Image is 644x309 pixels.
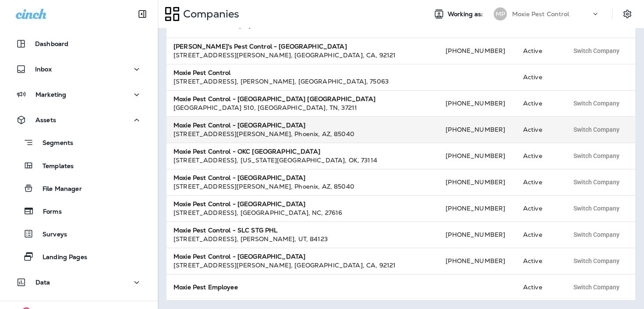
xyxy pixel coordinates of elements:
p: Moxie Pest Control [512,11,570,18]
button: Switch Company [569,228,624,241]
td: Active [516,248,562,274]
span: Switch Company [573,179,619,185]
span: Switch Company [573,232,619,238]
strong: Moxie Pest Control - [GEOGRAPHIC_DATA] [173,121,305,129]
strong: [PERSON_NAME] Employees [173,21,262,28]
td: Active [516,64,562,90]
strong: Moxie Pest Control - [GEOGRAPHIC_DATA] [173,200,305,208]
strong: Moxie Pest Employee [173,283,238,291]
td: [PHONE_NUMBER] [439,221,516,248]
button: Templates [9,156,149,175]
td: [PHONE_NUMBER] [439,248,516,274]
button: Switch Company [569,97,624,110]
strong: Moxie Pest Control - [GEOGRAPHIC_DATA] [173,253,305,260]
div: MP [494,7,507,21]
button: Switch Company [569,44,624,57]
strong: Moxie Pest Control [173,69,231,77]
td: Active [516,195,562,221]
p: Marketing [35,91,66,98]
button: Data [9,274,149,291]
p: Assets [35,116,56,123]
td: [PHONE_NUMBER] [439,169,516,195]
p: File Manager [34,185,82,193]
td: Active [516,274,562,300]
span: Working as: [448,11,485,18]
p: Dashboard [35,40,68,47]
td: Active [516,169,562,195]
strong: Moxie Pest Control - [GEOGRAPHIC_DATA] [GEOGRAPHIC_DATA] [173,95,375,103]
button: Dashboard [9,35,149,53]
button: Switch Company [569,176,624,189]
td: Active [516,221,562,248]
button: Surveys [9,225,149,243]
button: Forms [9,202,149,220]
div: [STREET_ADDRESS][PERSON_NAME] , [GEOGRAPHIC_DATA] , CA , 92121 [173,51,432,60]
span: Switch Company [573,126,619,133]
button: Switch Company [569,149,624,162]
p: Inbox [35,66,52,73]
td: [PHONE_NUMBER] [439,90,516,116]
div: [STREET_ADDRESS] , [US_STATE][GEOGRAPHIC_DATA] , OK , 73114 [173,156,432,165]
td: Active [516,116,562,143]
div: [STREET_ADDRESS][PERSON_NAME] , Phoenix , AZ , 85040 [173,182,432,191]
p: Companies [180,7,239,21]
button: Landing Pages [9,247,149,266]
span: Switch Company [573,284,619,290]
div: [STREET_ADDRESS][PERSON_NAME] , Phoenix , AZ , 85040 [173,130,432,138]
button: Switch Company [569,254,624,267]
strong: Moxie Pest Control - SLC STG PHL [173,226,277,234]
button: Settings [619,6,635,22]
span: Switch Company [573,153,619,159]
span: Switch Company [573,258,619,264]
td: [PHONE_NUMBER] [439,195,516,221]
span: Switch Company [573,100,619,106]
p: Data [35,279,50,286]
button: Switch Company [569,123,624,136]
div: [STREET_ADDRESS][PERSON_NAME] , [GEOGRAPHIC_DATA] , CA , 92121 [173,261,432,270]
button: Switch Company [569,281,624,294]
p: Surveys [34,231,67,239]
td: Active [516,90,562,116]
div: [GEOGRAPHIC_DATA] 510 , [GEOGRAPHIC_DATA] , TN , 37211 [173,103,432,112]
p: Forms [34,208,62,216]
button: Assets [9,111,149,129]
div: [STREET_ADDRESS] , [PERSON_NAME] , UT , 84123 [173,235,432,243]
td: Active [516,143,562,169]
strong: Moxie Pest Control - OKC [GEOGRAPHIC_DATA] [173,147,320,155]
td: [PHONE_NUMBER] [439,143,516,169]
p: Templates [34,162,74,171]
p: Segments [34,139,73,148]
button: Marketing [9,86,149,103]
button: Switch Company [569,202,624,215]
p: Landing Pages [34,253,87,262]
td: Active [516,38,562,64]
strong: [PERSON_NAME]'s Pest Control - [GEOGRAPHIC_DATA] [173,42,347,50]
div: [STREET_ADDRESS] , [GEOGRAPHIC_DATA] , NC , 27616 [173,208,432,217]
div: [STREET_ADDRESS] , [PERSON_NAME] , [GEOGRAPHIC_DATA] , 75063 [173,77,432,86]
button: Collapse Sidebar [130,5,155,23]
td: [PHONE_NUMBER] [439,116,516,143]
span: Switch Company [573,48,619,54]
button: Segments [9,133,149,152]
span: Switch Company [573,205,619,211]
button: Inbox [9,60,149,78]
strong: Moxie Pest Control - [GEOGRAPHIC_DATA] [173,174,305,182]
button: File Manager [9,179,149,197]
td: [PHONE_NUMBER] [439,38,516,64]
